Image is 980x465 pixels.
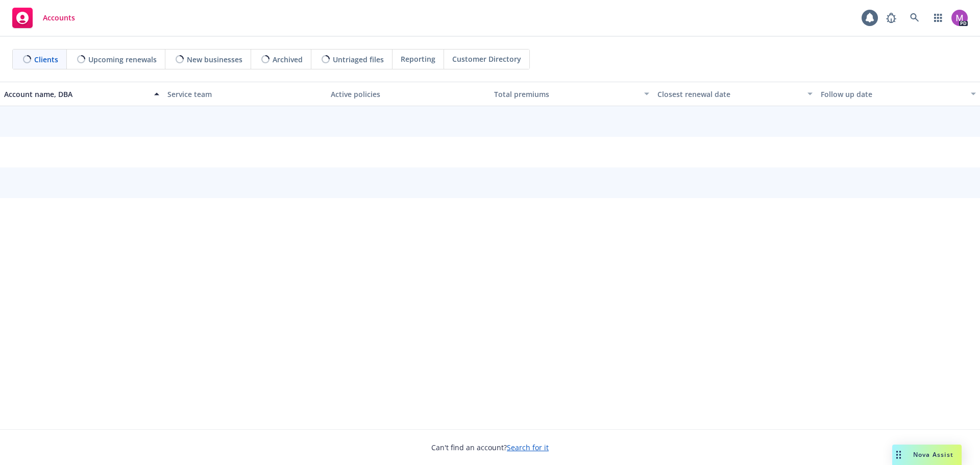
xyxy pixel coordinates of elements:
[904,8,925,28] a: Search
[34,54,58,65] span: Clients
[494,89,638,100] div: Total premiums
[657,89,801,100] div: Closest renewal date
[490,82,653,106] button: Total premiums
[4,89,148,100] div: Account name, DBA
[928,8,948,28] a: Switch app
[8,4,79,32] a: Accounts
[167,89,323,100] div: Service team
[951,10,968,26] img: photo
[327,82,490,106] button: Active policies
[431,442,549,453] span: Can't find an account?
[187,54,242,65] span: New businesses
[401,54,435,64] span: Reporting
[333,54,384,65] span: Untriaged files
[507,443,549,452] a: Search for it
[892,445,905,465] div: Drag to move
[163,82,327,106] button: Service team
[653,82,817,106] button: Closest renewal date
[892,445,962,465] button: Nova Assist
[88,54,157,65] span: Upcoming renewals
[273,54,303,65] span: Archived
[43,14,75,22] span: Accounts
[881,8,901,28] a: Report a Bug
[331,89,486,100] div: Active policies
[817,82,980,106] button: Follow up date
[452,54,521,64] span: Customer Directory
[913,450,953,459] span: Nova Assist
[821,89,965,100] div: Follow up date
